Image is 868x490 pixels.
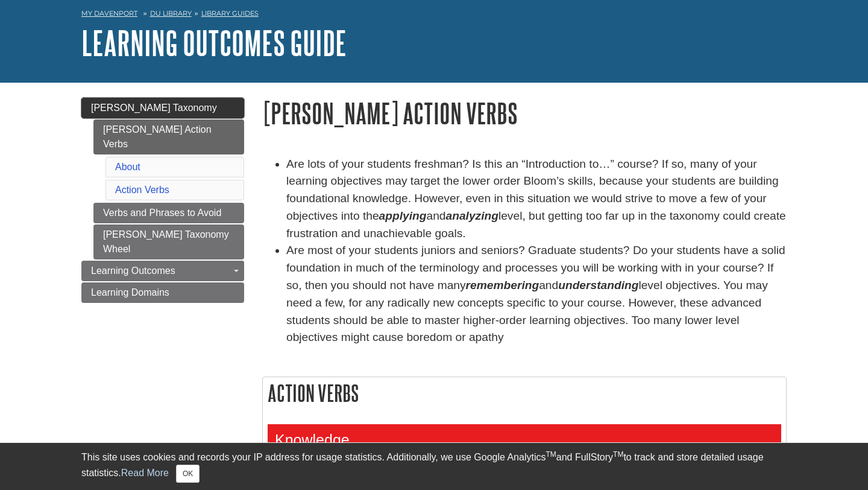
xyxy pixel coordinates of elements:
[262,98,787,129] h1: [PERSON_NAME] Action Verbs
[466,279,539,291] em: remembering
[446,209,498,222] strong: analyzing
[93,203,244,223] a: Verbs and Phrases to Avoid
[115,185,169,195] a: Action Verbs
[286,242,787,346] li: Are most of your students juniors and seniors? Graduate students? Do your students have a solid f...
[269,425,780,455] h3: Knowledge
[150,9,192,17] a: DU Library
[558,279,638,291] em: understanding
[115,162,140,172] a: About
[176,465,200,483] button: Close
[121,468,169,478] a: Read More
[263,377,786,409] h2: Action Verbs
[81,24,347,62] a: Learning Outcomes Guide
[81,450,787,483] div: This site uses cookies and records your IP address for usage statistics. Additionally, we use Goo...
[93,224,244,259] a: [PERSON_NAME] Taxonomy Wheel
[201,9,259,17] a: Library Guides
[286,156,787,243] li: Are lots of your students freshman? Is this an “Introduction to…” course? If so, many of your lea...
[91,287,169,297] span: Learning Domains
[613,450,623,459] sup: TM
[546,450,556,459] sup: TM
[81,8,137,19] a: My Davenport
[93,119,244,154] a: [PERSON_NAME] Action Verbs
[81,261,244,281] a: Learning Outcomes
[81,98,244,303] div: Guide Page Menu
[81,98,244,118] a: [PERSON_NAME] Taxonomy
[81,282,244,303] a: Learning Domains
[379,209,427,222] strong: applying
[91,103,217,113] span: [PERSON_NAME] Taxonomy
[91,266,175,276] span: Learning Outcomes
[81,5,787,25] nav: breadcrumb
